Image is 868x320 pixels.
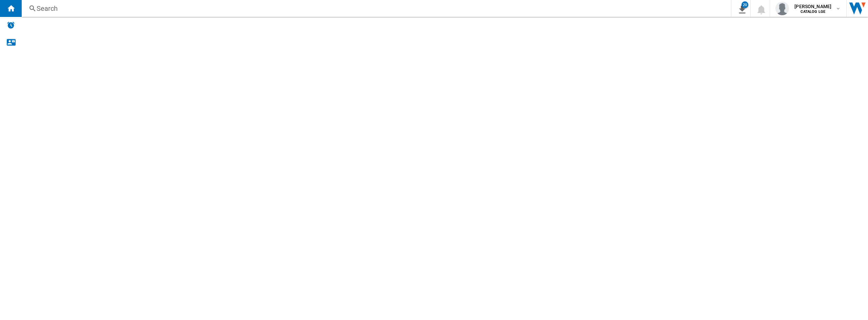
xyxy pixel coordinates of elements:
img: alerts-logo.svg [7,21,15,29]
div: Search [37,4,713,13]
div: 20 [742,1,748,8]
img: profile.jpg [775,2,789,15]
b: CATALOG LGE [801,9,825,14]
span: [PERSON_NAME] [794,3,831,10]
